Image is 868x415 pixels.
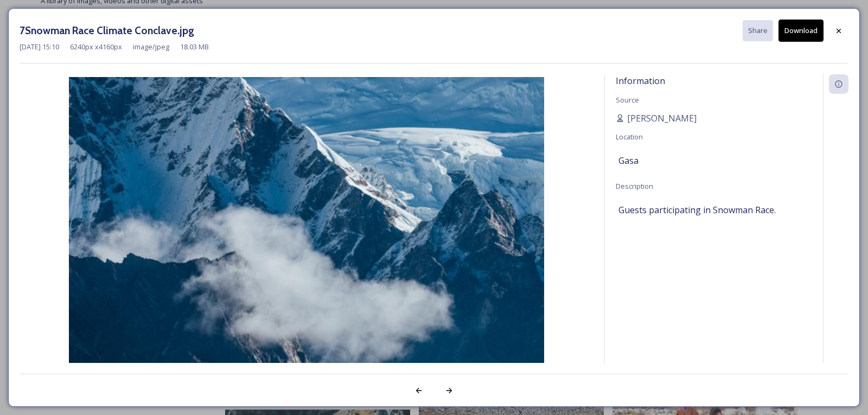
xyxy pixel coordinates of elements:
[20,23,194,39] h3: 7Snowman Race Climate Conclave.jpg
[743,20,773,41] button: Share
[778,20,824,42] button: Download
[618,154,639,167] span: Gasa
[20,42,59,52] span: [DATE] 15:10
[70,42,122,52] span: 6240 px x 4160 px
[616,181,653,191] span: Description
[20,77,593,394] img: 7Snowman%2520Race%2520Climate%2520Conclave.jpg
[618,203,776,216] span: Guests participating in Snowman Race.
[627,112,697,125] span: [PERSON_NAME]
[616,75,665,87] span: Information
[180,42,209,52] span: 18.03 MB
[616,95,639,105] span: Source
[133,42,169,52] span: image/jpeg
[616,132,643,142] span: Location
